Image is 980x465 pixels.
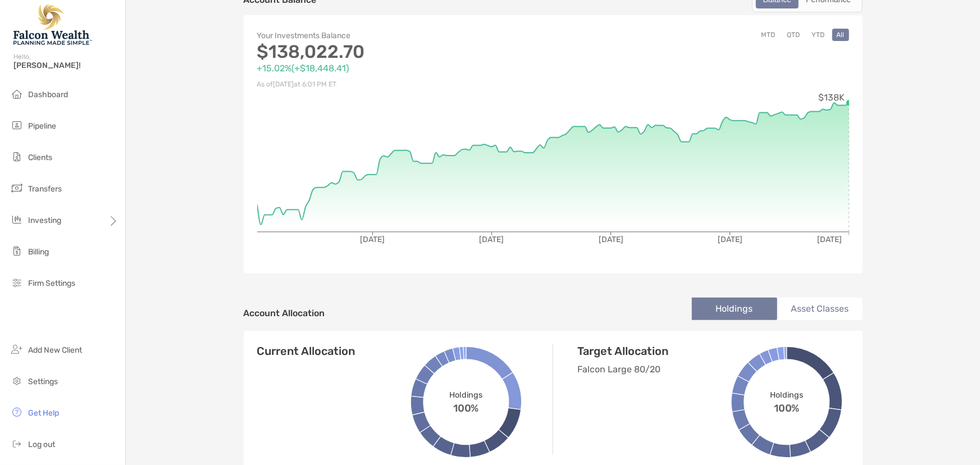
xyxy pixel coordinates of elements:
span: Settings [28,377,58,386]
img: Falcon Wealth Planning Logo [13,4,92,45]
span: Investing [28,216,61,225]
span: 100% [774,399,800,414]
img: get-help icon [10,405,24,419]
p: +15.02% ( +$18,448.41 ) [257,61,553,75]
img: pipeline icon [10,118,24,132]
span: Transfers [28,184,62,194]
tspan: [DATE] [479,235,504,244]
h4: Account Allocation [244,308,325,318]
span: Clients [28,153,52,162]
p: Your Investments Balance [257,29,553,43]
img: firm-settings icon [10,276,24,289]
img: transfers icon [10,181,24,195]
tspan: [DATE] [360,235,385,244]
img: settings icon [10,374,24,388]
tspan: [DATE] [598,235,623,244]
span: Dashboard [28,90,68,99]
li: Asset Classes [777,298,863,320]
button: QTD [783,29,805,41]
img: add_new_client icon [10,343,24,356]
span: Firm Settings [28,279,75,288]
span: Add New Client [28,345,82,355]
p: As of [DATE] at 6:01 PM ET [257,77,553,92]
span: 100% [453,399,479,414]
img: investing icon [10,213,24,226]
tspan: [DATE] [717,235,742,244]
tspan: [DATE] [817,235,842,244]
p: Falcon Large 80/20 [578,362,752,376]
p: $138,022.70 [257,45,553,59]
span: Billing [28,247,49,257]
h4: Current Allocation [257,344,355,358]
span: Pipeline [28,121,56,131]
img: clients icon [10,150,24,163]
span: [PERSON_NAME]! [13,61,118,70]
span: Holdings [770,390,803,399]
span: Holdings [449,390,482,399]
button: YTD [808,29,829,41]
img: logout icon [10,437,24,450]
li: Holdings [692,298,777,320]
tspan: $138K [818,92,845,103]
button: All [832,29,849,41]
button: MTD [757,29,780,41]
img: billing icon [10,244,24,258]
h4: Target Allocation [578,344,752,358]
span: Log out [28,440,55,449]
span: Get Help [28,408,59,418]
img: dashboard icon [10,87,24,101]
